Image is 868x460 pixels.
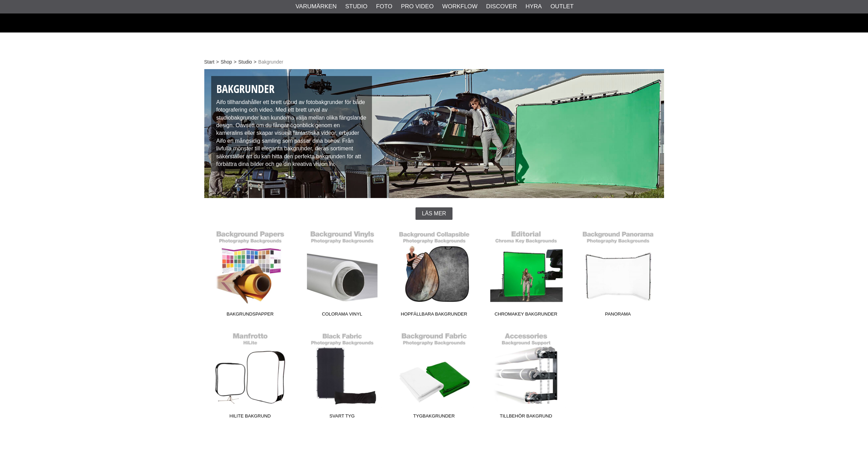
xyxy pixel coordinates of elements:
[211,76,372,171] div: Aifo tillhandahåller ett brett utbud av fotobakgrunder för både fotografering och video. Med ett ...
[296,413,388,422] span: Svart Tyg
[204,311,296,320] span: Bakgrundspapper
[480,329,572,422] a: Tillbehör Bakgrund
[204,329,296,422] a: HiLite Bakgrund
[401,2,433,11] a: Pro Video
[216,81,367,97] h1: Bakgrunder
[376,2,392,11] a: Foto
[216,58,219,66] span: >
[296,329,388,422] a: Svart Tyg
[480,311,572,320] span: Chromakey Bakgrunder
[345,2,367,11] a: Studio
[204,58,215,66] a: Start
[422,210,446,217] span: Läs mer
[296,227,388,320] a: Colorama Vinyl
[480,227,572,320] a: Chromakey Bakgrunder
[234,58,236,66] span: >
[258,58,283,66] span: Bakgrunder
[221,58,232,66] a: Shop
[480,413,572,422] span: Tillbehör Bakgrund
[388,311,480,320] span: Hopfällbara Bakgrunder
[204,227,296,320] a: Bakgrundspapper
[572,227,664,320] a: Panorama
[388,329,480,422] a: Tygbakgrunder
[388,413,480,422] span: Tygbakgrunder
[525,2,542,11] a: Hyra
[296,2,337,11] a: Varumärken
[296,311,388,320] span: Colorama Vinyl
[238,58,252,66] a: Studio
[254,58,256,66] span: >
[486,2,517,11] a: Discover
[550,2,573,11] a: Outlet
[204,413,296,422] span: HiLite Bakgrund
[442,2,477,11] a: Workflow
[572,311,664,320] span: Panorama
[204,69,664,198] img: Studiobakgrunder - Fotobakgrunder
[388,227,480,320] a: Hopfällbara Bakgrunder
